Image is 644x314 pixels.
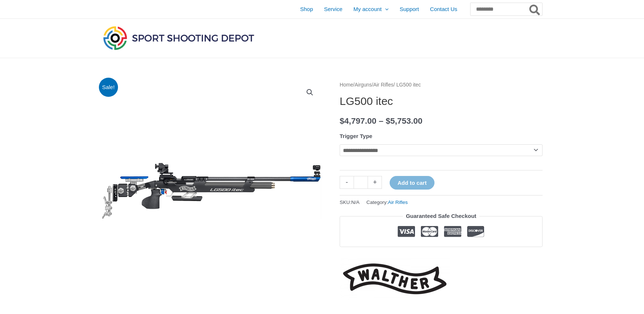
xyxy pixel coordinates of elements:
span: N/A [351,200,360,205]
label: Trigger Type [340,133,372,139]
a: Home [340,82,353,88]
a: Walther [340,258,450,300]
span: – [379,116,383,126]
a: Air Rifles [373,82,393,88]
span: $ [386,116,390,126]
nav: Breadcrumb [340,80,543,90]
a: View full-screen image gallery [303,86,316,99]
a: Airguns [355,82,372,88]
button: Add to cart [390,176,434,190]
a: - [340,176,354,189]
legend: Guaranteed Safe Checkout [403,211,479,221]
button: Search [528,3,542,15]
bdi: 5,753.00 [386,116,422,126]
span: $ [340,116,344,126]
img: LG500 itec [101,80,322,301]
bdi: 4,797.00 [340,116,376,126]
span: Sale! [99,78,118,97]
input: Product quantity [354,176,368,189]
span: SKU: [340,198,359,207]
a: Air Rifles [388,200,408,205]
a: + [368,176,382,189]
span: Category: [366,198,408,207]
img: Sport Shooting Depot [101,24,256,52]
h1: LG500 itec [340,95,543,108]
